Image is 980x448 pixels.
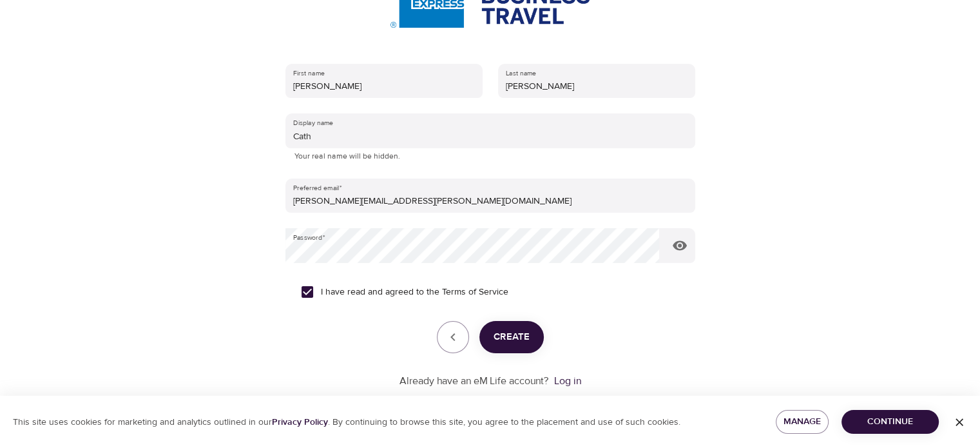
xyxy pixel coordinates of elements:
[494,329,530,346] span: Create
[442,286,508,299] a: Terms of Service
[841,410,939,434] button: Continue
[272,416,328,428] a: Privacy Policy
[554,375,581,387] a: Log in
[852,414,928,430] span: Continue
[399,374,549,389] p: Already have an eM Life account?
[479,321,544,353] button: Create
[294,150,686,163] p: Your real name will be hidden.
[776,410,829,434] button: Manage
[321,286,508,299] span: I have read and agreed to the
[786,414,819,430] span: Manage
